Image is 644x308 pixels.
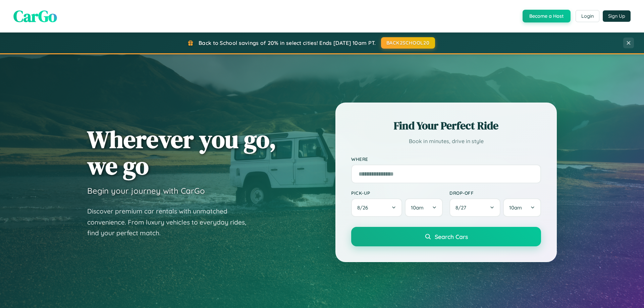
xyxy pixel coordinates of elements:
button: Become a Host [523,10,571,22]
button: 10am [503,198,541,217]
button: 8/27 [449,198,500,217]
button: 8/26 [351,198,402,217]
h1: Wherever you go, we go [87,126,276,179]
span: CarGo [13,5,57,27]
label: Drop-off [449,190,541,196]
h2: Find Your Perfect Ride [351,118,541,133]
span: Search Cars [435,233,468,240]
span: 10am [509,204,522,211]
p: Book in minutes, drive in style [351,136,541,146]
button: Search Cars [351,227,541,246]
span: 8 / 27 [455,204,470,211]
span: 8 / 26 [357,204,371,211]
span: 10am [411,204,424,211]
button: 10am [405,198,443,217]
p: Discover premium car rentals with unmatched convenience. From luxury vehicles to everyday rides, ... [87,206,255,239]
button: Login [576,10,599,22]
button: BACK2SCHOOL20 [381,37,435,49]
label: Pick-up [351,190,443,196]
label: Where [351,156,541,162]
h3: Begin your journey with CarGo [87,186,205,196]
button: Sign Up [603,10,631,22]
span: Back to School savings of 20% in select cities! Ends [DATE] 10am PT. [199,40,376,46]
